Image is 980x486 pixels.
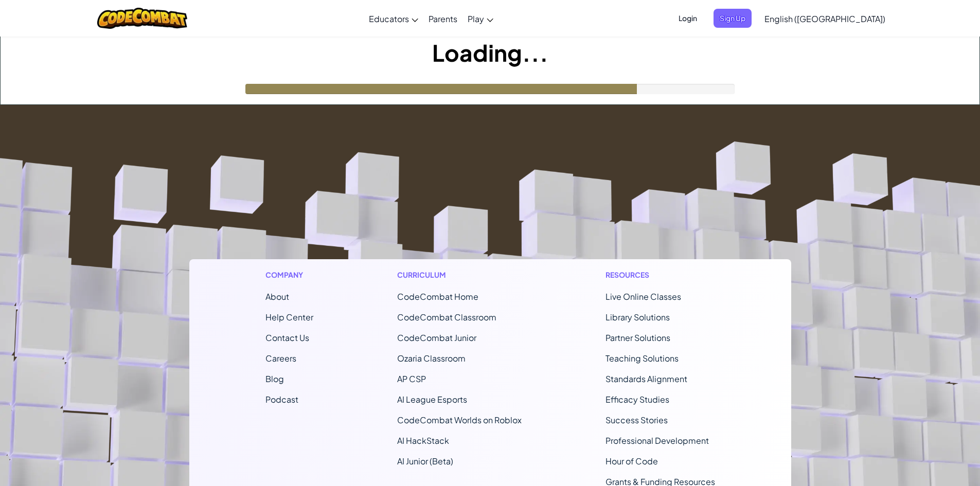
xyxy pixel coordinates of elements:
[605,353,679,364] a: Teaching Solutions
[397,312,496,322] a: CodeCombat Classroom
[397,415,522,425] a: CodeCombat Worlds on Roblox
[605,394,669,405] a: Efficacy Studies
[605,332,670,343] a: Partner Solutions
[397,353,466,364] a: Ozaria Classroom
[364,5,423,32] a: Educators
[605,312,670,322] a: Library Solutions
[265,332,309,343] span: Contact Us
[265,291,289,302] a: About
[764,13,885,24] span: English ([GEOGRAPHIC_DATA])
[397,435,449,446] a: AI HackStack
[369,13,409,24] span: Educators
[397,456,453,466] a: AI Junior (Beta)
[462,5,498,32] a: Play
[605,291,681,302] a: Live Online Classes
[397,269,522,280] h1: Curriculum
[265,312,313,322] a: Help Center
[265,353,296,364] a: Careers
[397,373,426,384] a: AP CSP
[605,373,687,384] a: Standards Alignment
[605,415,668,425] a: Success Stories
[265,269,313,280] h1: Company
[672,9,703,28] button: Login
[423,5,462,32] a: Parents
[714,9,752,28] button: Sign Up
[605,456,658,466] a: Hour of Code
[759,5,890,32] a: English ([GEOGRAPHIC_DATA])
[397,394,467,405] a: AI League Esports
[1,37,979,68] h1: Loading...
[605,435,709,446] a: Professional Development
[265,373,284,384] a: Blog
[468,13,484,24] span: Play
[97,8,187,29] img: CodeCombat logo
[397,291,478,302] span: CodeCombat Home
[605,269,715,280] h1: Resources
[397,332,476,343] a: CodeCombat Junior
[265,394,298,405] a: Podcast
